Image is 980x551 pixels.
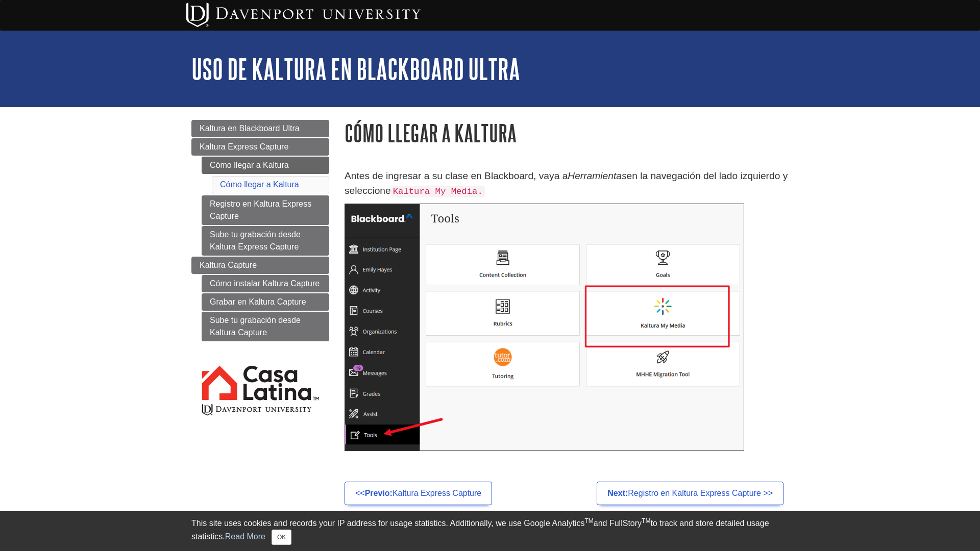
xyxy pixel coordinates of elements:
div: This site uses cookies and records your IP address for usage statistics. Additionally, we use Goo... [191,517,789,545]
a: Cómo llegar a Kaltura [220,180,299,189]
a: Kaltura Express Capture [191,138,329,156]
a: Cómo llegar a Kaltura [202,157,329,174]
a: Sube tu grabación desde Kaltura Express Capture [202,226,329,256]
a: Grabar en Kaltura Capture [202,293,329,311]
code: Kaltura My Media. [391,186,485,197]
a: Registro en Kaltura Express Capture [202,195,329,225]
div: Guide Page Menu [191,120,329,435]
sup: TM [584,517,593,524]
strong: Next: [607,489,628,497]
a: Next:Registro en Kaltura Express Capture >> [597,482,783,505]
h1: Cómo llegar a Kaltura [345,120,789,146]
button: Close [272,530,291,545]
a: Read More [225,532,265,541]
em: Herramientas [568,170,626,181]
strong: Previo: [365,489,393,497]
p: Antes de ingresar a su clase en Blackboard, vaya a en la navegación del lado izquierdo y seleccione [345,169,789,198]
a: Uso de Kaltura en Blackboard Ultra [191,53,520,85]
span: Kaltura Capture [200,261,257,269]
a: Sube tu grabación desde Kaltura Capture [202,312,329,341]
img: Davenport University [186,3,421,27]
img: blackboard tools [345,204,744,452]
a: Kaltura en Blackboard Ultra [191,120,329,137]
span: Kaltura Express Capture [200,142,288,151]
a: <<Previo:Kaltura Express Capture [345,482,492,505]
a: Kaltura Capture [191,257,329,274]
sup: TM [642,517,650,524]
a: Cómo instalar Kaltura Capture [202,275,329,292]
span: Kaltura en Blackboard Ultra [200,124,300,133]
